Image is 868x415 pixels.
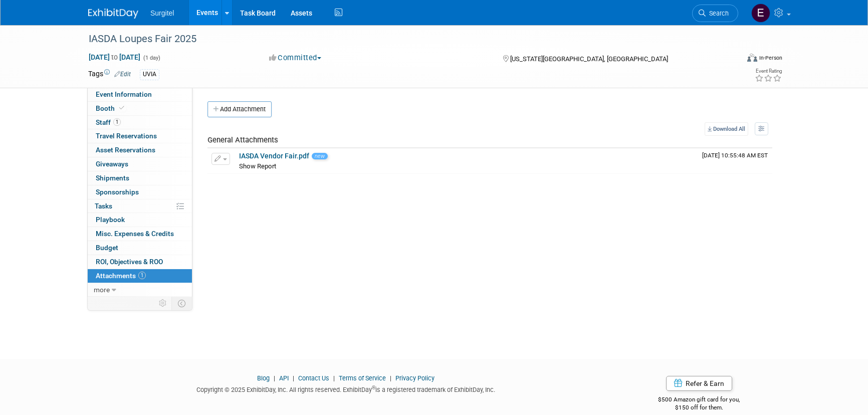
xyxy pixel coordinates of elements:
[88,185,192,199] a: Sponsorships
[88,227,192,241] a: Misc. Expenses & Credits
[88,102,192,115] a: Booth
[290,374,297,382] span: |
[372,385,375,390] sup: ®
[96,272,146,280] span: Attachments
[172,297,192,310] td: Toggle Event Tabs
[298,374,329,382] a: Contact Us
[96,160,128,168] span: Giveaways
[96,244,118,252] span: Budget
[88,69,131,80] td: Tags
[96,188,139,196] span: Sponsorships
[747,54,757,62] img: Format-Inperson.png
[266,53,325,63] button: Committed
[88,199,192,213] a: Tasks
[706,10,729,17] span: Search
[110,53,119,61] span: to
[751,4,770,23] img: Event Coordinator
[759,54,782,62] div: In-Person
[207,101,272,117] button: Add Attachment
[239,152,309,160] a: IASDA Vendor Fair.pdf
[618,389,780,412] div: $500 Amazon gift card for you,
[88,213,192,227] a: Playbook
[239,162,276,170] span: Show Report
[705,122,748,136] a: Download All
[96,146,155,154] span: Asset Reservations
[88,241,192,255] a: Budget
[114,71,131,78] a: Edit
[387,374,394,382] span: |
[96,132,157,140] span: Travel Reservations
[679,52,782,67] div: Event Format
[113,118,121,126] span: 1
[666,376,732,391] a: Refer & Earn
[257,374,270,382] a: Blog
[96,104,126,112] span: Booth
[88,88,192,101] a: Event Information
[88,255,192,269] a: ROI, Objectives & ROO
[96,230,174,238] span: Misc. Expenses & Credits
[142,55,160,61] span: (1 day)
[618,403,780,412] div: $150 off for them.
[96,90,152,98] span: Event Information
[698,148,772,173] td: Upload Timestamp
[138,272,146,279] span: 1
[88,143,192,157] a: Asset Reservations
[119,105,124,111] i: Booth reservation complete
[755,69,782,74] div: Event Rating
[88,116,192,129] a: Staff1
[510,55,668,63] span: [US_STATE][GEOGRAPHIC_DATA], [GEOGRAPHIC_DATA]
[94,286,110,294] span: more
[702,152,768,159] span: Upload Timestamp
[88,53,141,62] span: [DATE] [DATE]
[154,297,172,310] td: Personalize Event Tab Strip
[85,30,723,48] div: IASDA Loupes Fair 2025
[279,374,289,382] a: API
[140,69,159,80] div: UVIA
[88,383,603,394] div: Copyright © 2025 ExhibitDay, Inc. All rights reserved. ExhibitDay is a registered trademark of Ex...
[88,129,192,143] a: Travel Reservations
[692,5,738,22] a: Search
[207,135,278,144] span: General Attachments
[339,374,386,382] a: Terms of Service
[88,283,192,297] a: more
[150,9,174,17] span: Surgitel
[95,202,112,210] span: Tasks
[96,216,125,224] span: Playbook
[96,174,129,182] span: Shipments
[88,9,138,19] img: ExhibitDay
[88,269,192,283] a: Attachments1
[96,258,163,266] span: ROI, Objectives & ROO
[271,374,278,382] span: |
[312,153,328,159] span: new
[96,118,121,126] span: Staff
[88,171,192,185] a: Shipments
[88,157,192,171] a: Giveaways
[331,374,337,382] span: |
[395,374,435,382] a: Privacy Policy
